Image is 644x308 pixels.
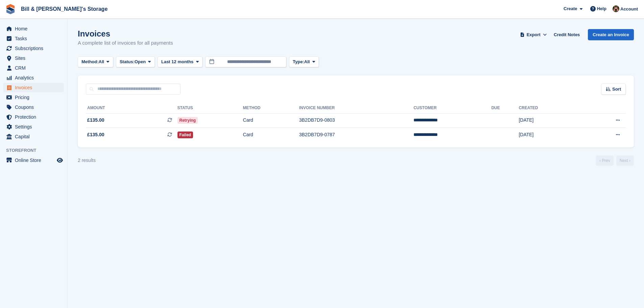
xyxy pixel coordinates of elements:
img: stora-icon-8386f47178a22dfd0bd8f6a31ec36ba5ce8667c1dd55bd0f319d3a0aa187defe.svg [5,4,16,14]
td: 3B2DB7D9-0803 [299,113,413,128]
button: Last 12 months [158,56,202,68]
span: £135.00 [87,131,104,138]
td: [DATE] [519,113,580,128]
span: All [304,58,310,65]
h1: Invoices [78,29,173,38]
a: Next [616,156,634,166]
a: menu [3,156,64,165]
td: [DATE] [519,128,580,142]
th: Customer [413,103,491,114]
a: Credit Notes [551,29,582,40]
th: Amount [86,103,177,114]
a: Previous [596,156,614,166]
span: Coupons [15,102,55,112]
span: Online Store [15,156,55,165]
th: Created [519,103,580,114]
th: Invoice Number [299,103,413,114]
a: menu [3,34,64,43]
th: Method [243,103,299,114]
span: Home [15,24,55,33]
span: Sites [15,53,55,63]
a: menu [3,122,64,132]
span: Pricing [15,93,55,102]
th: Due [491,103,519,114]
a: menu [3,24,64,33]
a: menu [3,44,64,53]
a: Create an Invoice [588,29,634,40]
a: menu [3,53,64,63]
span: Retrying [177,117,198,124]
span: Tasks [15,34,55,43]
a: menu [3,112,64,122]
th: Status [177,103,243,114]
span: Type: [293,58,304,65]
a: menu [3,83,64,92]
td: Card [243,128,299,142]
span: Last 12 months [161,58,193,65]
span: Open [135,58,146,65]
a: menu [3,73,64,82]
span: Method: [81,58,99,65]
span: CRM [15,63,55,73]
nav: Page [595,156,635,166]
span: Analytics [15,73,55,82]
span: All [99,58,104,65]
span: Account [620,6,638,13]
span: Protection [15,112,55,122]
button: Type: All [289,56,319,68]
div: 2 results [78,157,96,164]
a: menu [3,132,64,141]
span: Invoices [15,83,55,92]
button: Status: Open [116,56,155,68]
span: Settings [15,122,55,132]
span: Sort [612,86,621,93]
button: Method: All [78,56,113,68]
span: Status: [120,58,135,65]
button: Export [519,29,548,40]
a: menu [3,93,64,102]
span: Export [527,31,541,38]
p: A complete list of invoices for all payments [78,39,173,47]
span: Capital [15,132,55,141]
a: Preview store [56,156,64,164]
span: £135.00 [87,117,104,124]
span: Storefront [6,147,67,154]
span: Create [564,5,577,12]
td: 3B2DB7D9-0787 [299,128,413,142]
a: Bill & [PERSON_NAME]'s Storage [18,3,110,15]
img: Jack Bottesch [613,5,619,12]
span: Help [597,5,606,12]
span: Failed [177,132,193,138]
td: Card [243,113,299,128]
a: menu [3,102,64,112]
span: Subscriptions [15,44,55,53]
a: menu [3,63,64,73]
